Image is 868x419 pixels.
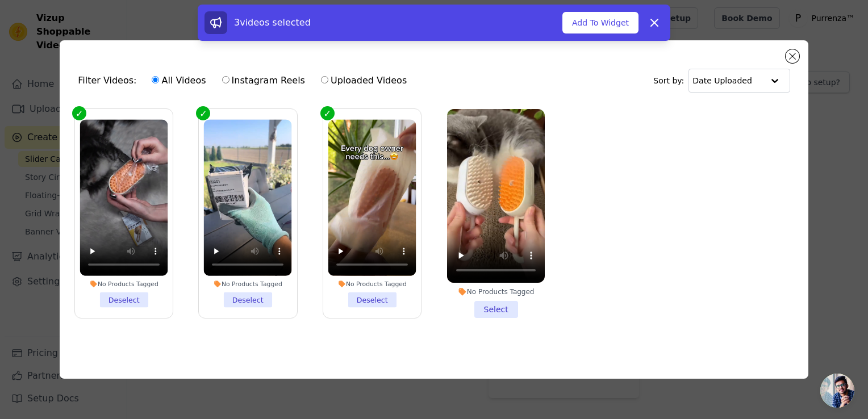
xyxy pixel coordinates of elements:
label: Instagram Reels [222,73,306,88]
button: Close modal [786,49,799,63]
div: Open chat [820,374,854,408]
div: Filter Videos: [78,68,413,94]
div: No Products Tagged [328,280,416,288]
div: Sort by: [653,69,790,93]
span: 3 videos selected [234,17,311,28]
label: All Videos [151,73,206,88]
div: No Products Tagged [204,280,292,288]
div: No Products Tagged [447,287,545,296]
label: Uploaded Videos [320,73,407,88]
button: Add To Widget [562,12,639,33]
div: No Products Tagged [80,280,168,288]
